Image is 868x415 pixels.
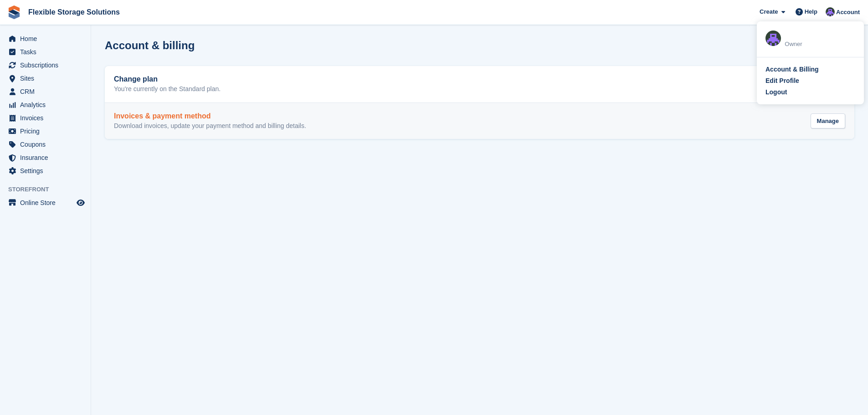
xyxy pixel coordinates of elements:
div: Account & Billing [765,65,819,74]
span: Online Store [20,196,75,209]
a: menu [5,72,86,85]
a: Account & Billing [765,65,855,74]
span: Insurance [20,151,75,164]
span: Analytics [20,98,75,111]
p: Download invoices, update your payment method and billing details. [114,122,306,130]
h2: Invoices & payment method [114,112,306,120]
a: Edit Profile [765,76,855,86]
span: Settings [20,164,75,177]
a: Flexible Storage Solutions [25,5,123,20]
span: Invoices [20,112,75,124]
span: Create [760,7,778,16]
span: Account [836,8,860,17]
a: menu [5,164,86,177]
p: You're currently on the Standard plan. [114,85,221,93]
a: menu [5,112,86,124]
a: menu [5,151,86,164]
span: Storefront [8,185,91,194]
a: menu [5,138,86,151]
a: menu [5,32,86,45]
a: Preview store [75,197,86,208]
h1: Account & billing [105,39,195,51]
a: menu [5,196,86,209]
h2: Change plan [114,75,221,83]
div: Manage [811,113,845,128]
span: Tasks [20,46,75,58]
span: Subscriptions [20,59,75,72]
span: Coupons [20,138,75,151]
a: menu [5,59,86,72]
a: menu [5,85,86,98]
a: Change plan You're currently on the Standard plan. Change [105,66,854,102]
span: Home [20,32,75,45]
div: Edit Profile [765,76,799,86]
a: Logout [765,87,855,97]
div: Logout [765,87,787,97]
a: menu [5,125,86,138]
a: menu [5,98,86,111]
span: Sites [20,72,75,85]
span: CRM [20,85,75,98]
img: stora-icon-8386f47178a22dfd0bd8f6a31ec36ba5ce8667c1dd55bd0f319d3a0aa187defe.svg [7,5,21,19]
a: Invoices & payment method Download invoices, update your payment method and billing details. Manage [105,103,854,139]
span: Pricing [20,125,75,138]
a: menu [5,46,86,58]
span: Help [805,7,817,16]
div: Owner [785,40,855,49]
